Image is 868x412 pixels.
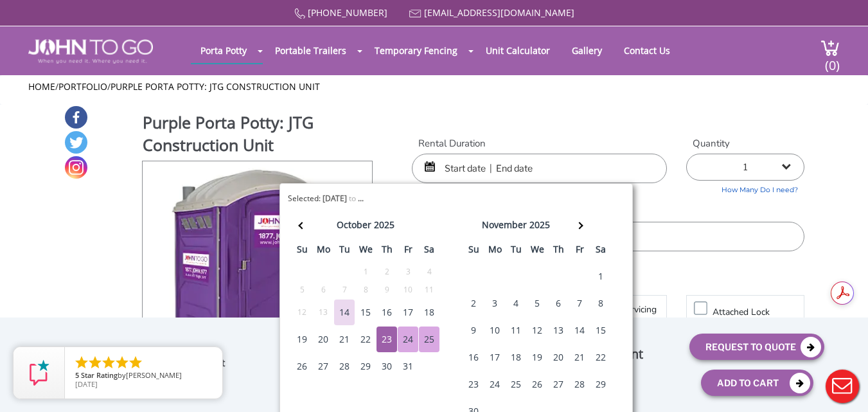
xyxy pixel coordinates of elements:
div: 2025 [374,216,394,234]
div: 18 [506,345,526,370]
div: 23 [376,327,397,352]
div: 13 [313,305,333,319]
b: ... [358,193,364,204]
div: 24 [398,327,418,352]
a: Contact Us [614,38,680,63]
a: [PHONE_NUMBER] [308,6,387,19]
label: Quantity [686,137,804,150]
span: (0) [824,46,840,74]
button: Add To Cart [701,370,813,396]
div: 17 [484,345,505,370]
a: Twitter [65,131,87,154]
div: 26 [527,372,547,397]
a: Instagram [65,156,87,179]
div: 22 [355,327,376,352]
div: 11 [506,318,526,343]
th: fr [398,240,419,263]
div: 14 [334,300,355,325]
th: mo [313,240,334,263]
li:  [101,355,116,370]
div: 21 [569,345,590,370]
div: 1 [355,265,376,279]
a: Gallery [562,38,612,63]
ul: / / [28,80,840,93]
th: th [548,240,569,263]
div: 5 [527,291,547,316]
a: Porta Potty [191,38,256,63]
h3: Attached lock [713,304,810,320]
div: 11 [419,283,439,297]
div: 19 [292,327,312,352]
a: Home [28,80,55,93]
button: Live Chat [817,361,868,412]
label: Rental Duration [412,137,667,150]
img: Review Rating [26,360,52,386]
th: tu [334,240,355,263]
div: 20 [548,345,569,370]
li:  [128,355,143,370]
div: 14 [569,318,590,343]
div: 8 [590,291,611,316]
span: [PERSON_NAME] [126,370,182,380]
div: 25 [419,327,439,352]
div: 12 [527,318,547,343]
a: Unit Calculator [476,38,560,63]
img: JOHN to go [28,39,152,64]
div: 29 [355,354,376,379]
th: fr [569,240,590,263]
div: 6 [548,291,569,316]
div: 22 [590,345,611,370]
th: sa [419,240,440,263]
span: Selected: [288,193,321,204]
li:  [87,355,103,370]
div: 8 [355,283,376,297]
div: 16 [463,345,484,370]
div: 3 [484,291,505,316]
th: mo [484,240,506,263]
div: 28 [334,354,355,379]
li:  [114,355,130,370]
div: 16 [376,300,397,325]
div: 2025 [529,216,550,234]
div: 18 [419,300,439,325]
span: 5 [75,370,79,380]
a: Purple Porta Potty: JTG Construction Unit [111,80,320,93]
img: Call [294,8,305,19]
div: 10 [398,283,418,297]
a: Facebook [65,106,87,129]
div: 6 [313,283,333,297]
div: 2 [463,291,484,316]
span: Star Rating [81,370,118,380]
img: Mail [409,10,421,18]
a: [EMAIL_ADDRESS][DOMAIN_NAME] [424,6,574,19]
div: 4 [506,291,526,316]
div: 7 [334,283,355,297]
div: 23 [463,372,484,397]
li:  [74,355,89,370]
div: 27 [548,372,569,397]
div: 3 [398,265,418,279]
div: 28 [569,372,590,397]
div: 7 [569,291,590,316]
div: 29 [590,372,611,397]
div: 4 [419,265,439,279]
th: sa [590,240,612,263]
a: Portfolio [58,80,107,93]
th: tu [506,240,527,263]
span: [DATE] [75,379,98,389]
span: by [75,372,212,381]
div: 1 [590,264,611,289]
div: 5 [292,283,312,297]
a: Portable Trailers [265,38,356,63]
div: 31 [398,354,418,379]
div: 2 [376,265,397,279]
div: october [337,216,371,234]
div: november [482,216,527,234]
div: 21 [334,327,355,352]
th: we [527,240,548,263]
div: 27 [313,354,333,379]
th: we [355,240,376,263]
div: 12 [292,305,312,319]
div: 24 [484,372,505,397]
div: 9 [376,283,397,297]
